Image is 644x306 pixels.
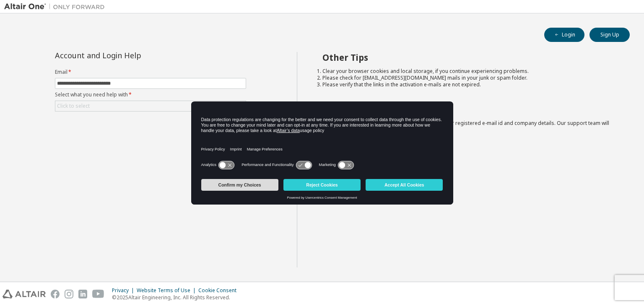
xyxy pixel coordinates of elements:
[322,68,615,75] li: Clear your browser cookies and local storage, if you continue experiencing problems.
[112,287,137,294] div: Privacy
[322,52,615,63] h2: Other Tips
[198,287,241,294] div: Cookie Consent
[78,290,87,298] img: linkedin.svg
[92,290,104,298] img: youtube.svg
[55,91,246,98] label: Select what you need help with
[589,28,630,42] button: Sign Up
[57,103,90,109] div: Click to select
[65,290,73,298] img: instagram.svg
[3,290,46,298] img: altair_logo.svg
[55,52,208,59] div: Account and Login Help
[51,290,60,298] img: facebook.svg
[322,119,609,133] span: with a brief description of the problem, your registered e-mail id and company details. Our suppo...
[4,3,109,11] img: Altair One
[322,75,615,81] li: Please check for [EMAIL_ADDRESS][DOMAIN_NAME] mails in your junk or spam folder.
[322,104,615,115] h2: Not sure how to login?
[322,81,615,88] li: Please verify that the links in the activation e-mails are not expired.
[55,69,246,75] label: Email
[137,287,198,294] div: Website Terms of Use
[112,294,241,301] p: © 2025 Altair Engineering, Inc. All Rights Reserved.
[544,28,584,42] button: Login
[55,101,246,111] div: Click to select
